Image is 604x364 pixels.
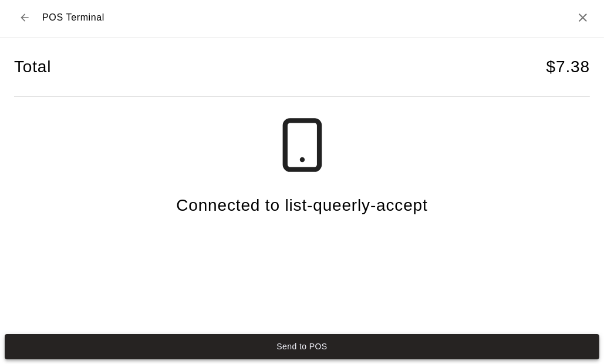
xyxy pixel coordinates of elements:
[5,334,599,359] button: Send to POS
[14,7,35,28] button: Back to checkout
[576,11,590,25] button: Close
[176,196,427,216] h4: Connected to list-queerly-accept
[546,57,590,77] h4: $ 7.38
[14,57,51,77] h4: Total
[14,7,104,28] div: POS Terminal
